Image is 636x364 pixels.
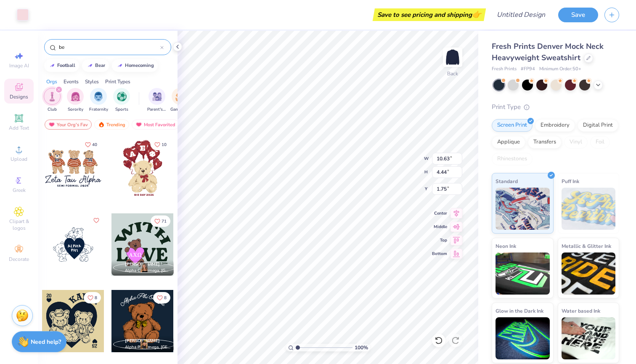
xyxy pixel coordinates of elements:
[125,268,170,274] span: Alpha Chi Omega, [GEOGRAPHIC_DATA][US_STATE]
[117,63,123,68] img: trend_line.gif
[444,49,461,66] img: Back
[117,92,127,101] img: Sports Image
[67,88,84,113] button: filter button
[521,66,535,73] span: # FP94
[432,237,447,243] span: Top
[492,66,517,73] span: Fresh Prints
[87,63,93,68] img: trend_line.gif
[132,120,179,130] div: Most Favorited
[562,242,611,250] span: Metallic & Glitter Ink
[562,252,616,295] img: Metallic & Glitter Ink
[564,136,588,149] div: Vinyl
[49,63,56,68] img: trend_line.gif
[9,125,29,131] span: Add Text
[112,59,158,72] button: homecoming
[115,106,128,113] span: Sports
[558,8,598,22] button: Save
[590,136,610,149] div: Foil
[496,242,516,250] span: Neon Ink
[496,306,543,315] span: Glow in the Dark Ink
[85,78,99,85] div: Styles
[539,66,581,73] span: Minimum Order: 50 +
[44,59,79,72] button: football
[125,63,154,68] div: homecoming
[528,136,562,149] div: Transfers
[562,306,600,315] span: Water based Ink
[152,92,162,101] img: Parent's Weekend Image
[125,344,170,351] span: Alpha Phi Omega, [GEOGRAPHIC_DATA][US_STATE]
[170,88,190,113] div: filter for Game Day
[81,139,101,150] button: Like
[48,122,55,128] img: most_fav.gif
[10,93,28,100] span: Designs
[578,119,618,132] div: Digital Print
[13,187,26,194] span: Greek
[125,261,160,267] span: [PERSON_NAME]
[170,106,190,113] span: Game Day
[355,344,368,351] span: 100 %
[31,338,61,346] strong: Need help?
[492,119,533,132] div: Screen Print
[45,120,92,130] div: Your Org's Fav
[92,143,97,147] span: 40
[562,317,616,359] img: Water based Ink
[95,296,97,300] span: 8
[492,41,604,63] span: Fresh Prints Denver Mock Neck Heavyweight Sweatshirt
[57,63,75,68] div: football
[151,139,170,150] button: Like
[67,88,84,113] div: filter for Sorority
[535,119,575,132] div: Embroidery
[9,256,29,263] span: Decorate
[147,106,167,113] span: Parent's Weekend
[472,9,481,19] span: 👉
[432,224,447,230] span: Middle
[89,88,108,113] button: filter button
[84,292,101,303] button: Like
[562,188,616,230] img: Puff Ink
[89,88,108,113] div: filter for Fraternity
[113,88,130,113] button: filter button
[89,106,108,113] span: Fraternity
[496,177,518,186] span: Standard
[432,210,447,216] span: Center
[375,8,484,21] div: Save to see pricing and shipping
[44,88,61,113] div: filter for Club
[496,317,550,359] img: Glow in the Dark Ink
[71,92,80,101] img: Sorority Image
[9,62,29,69] span: Image AI
[490,6,552,23] input: Untitled Design
[492,136,525,149] div: Applique
[48,106,57,113] span: Club
[44,88,61,113] button: filter button
[95,63,105,68] div: bear
[11,156,27,162] span: Upload
[447,70,458,77] div: Back
[147,88,167,113] button: filter button
[492,153,533,165] div: Rhinestones
[153,292,170,303] button: Like
[94,120,129,130] div: Trending
[164,296,167,300] span: 8
[496,252,550,295] img: Neon Ink
[562,177,579,186] span: Puff Ink
[98,122,105,128] img: trending.gif
[113,88,130,113] div: filter for Sports
[135,122,142,128] img: most_fav.gif
[4,218,34,231] span: Clipart & logos
[105,78,130,85] div: Print Types
[94,92,103,101] img: Fraternity Image
[162,219,167,223] span: 71
[170,88,190,113] button: filter button
[147,88,167,113] div: filter for Parent's Weekend
[64,78,79,85] div: Events
[82,59,109,72] button: bear
[496,188,550,230] img: Standard
[48,92,57,101] img: Club Image
[91,215,101,226] button: Like
[151,215,170,227] button: Like
[162,143,167,147] span: 10
[125,338,160,344] span: [PERSON_NAME]
[58,43,160,51] input: Try "Alpha"
[175,92,185,101] img: Game Day Image
[432,251,447,257] span: Bottom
